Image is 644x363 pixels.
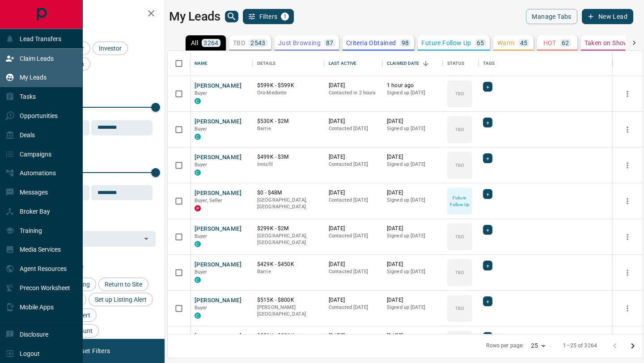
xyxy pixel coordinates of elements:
[563,342,597,350] p: 1–25 of 3264
[329,82,378,89] p: [DATE]
[195,269,208,275] span: Buyer
[329,51,356,76] div: Last Active
[486,342,524,350] p: Rows per page:
[195,241,201,247] div: condos.ca
[195,305,208,311] span: Buyer
[562,40,569,46] p: 62
[582,9,633,24] button: New Lead
[195,126,208,132] span: Buyer
[195,98,201,104] div: condos.ca
[479,51,613,76] div: Tags
[421,40,471,46] p: Future Follow Up
[483,51,495,76] div: Tags
[278,40,321,46] p: Just Browsing
[102,281,145,288] span: Return to Site
[329,125,378,132] p: Contacted [DATE]
[324,51,382,76] div: Last Active
[329,189,378,197] p: [DATE]
[387,225,438,232] p: [DATE]
[483,332,492,342] div: +
[195,296,241,305] button: [PERSON_NAME]
[387,125,438,132] p: Signed up [DATE]
[257,161,320,168] p: Innisfil
[387,197,438,204] p: Signed up [DATE]
[483,82,492,92] div: +
[257,89,320,97] p: Oro-Medonte
[257,261,320,268] p: $429K - $450K
[329,225,378,232] p: [DATE]
[329,332,378,340] p: [DATE]
[621,87,634,101] button: more
[621,194,634,208] button: more
[448,194,471,208] p: Future Follow Up
[455,162,464,169] p: TBD
[455,90,464,97] p: TBD
[486,82,489,91] span: +
[96,45,125,52] span: Investor
[195,277,201,283] div: condos.ca
[382,51,443,76] div: Claimed Date
[195,189,241,198] button: [PERSON_NAME]
[402,40,409,46] p: 98
[387,232,438,240] p: Signed up [DATE]
[195,198,223,203] span: Buyer, Seller
[195,312,201,319] div: condos.ca
[257,332,320,340] p: $550K - $550K
[195,169,201,176] div: condos.ca
[483,296,492,306] div: +
[419,57,432,70] button: Sort
[585,40,641,46] p: Taken on Showings
[195,82,241,90] button: [PERSON_NAME]
[195,205,201,211] div: property.ca
[257,232,320,246] p: [GEOGRAPHIC_DATA], [GEOGRAPHIC_DATA]
[195,225,241,233] button: [PERSON_NAME]
[329,296,378,304] p: [DATE]
[486,118,489,127] span: +
[387,153,438,161] p: [DATE]
[257,189,320,197] p: $0 - $48M
[387,261,438,268] p: [DATE]
[195,153,241,162] button: [PERSON_NAME]
[326,40,334,46] p: 87
[257,118,320,125] p: $530K - $2M
[195,162,208,168] span: Buyer
[190,51,253,76] div: Name
[527,339,549,352] div: 25
[92,296,150,303] span: Set up Listing Alert
[346,40,396,46] p: Criteria Obtained
[257,197,320,211] p: [GEOGRAPHIC_DATA], [GEOGRAPHIC_DATA]
[140,232,153,245] button: Open
[443,51,479,76] div: Status
[486,297,489,306] span: +
[543,40,556,46] p: HOT
[191,40,198,46] p: All
[455,269,464,276] p: TBD
[169,9,220,24] h1: My Leads
[257,153,320,161] p: $499K - $3M
[387,189,438,197] p: [DATE]
[257,125,320,132] p: Barrie
[387,89,438,97] p: Signed up [DATE]
[29,9,156,20] h2: Filters
[455,233,464,240] p: TBD
[250,40,266,46] p: 2543
[68,343,116,359] button: Reset Filters
[621,159,634,172] button: more
[483,153,492,163] div: +
[497,40,515,46] p: Warm
[329,197,378,204] p: Contacted [DATE]
[253,51,324,76] div: Details
[89,293,153,306] div: Set up Listing Alert
[257,82,320,89] p: $599K - $599K
[329,304,378,311] p: Contacted [DATE]
[257,51,275,76] div: Details
[257,268,320,275] p: Barrie
[486,333,489,342] span: +
[621,302,634,315] button: more
[486,190,489,198] span: +
[195,51,208,76] div: Name
[195,90,208,96] span: Buyer
[329,268,378,275] p: Contacted [DATE]
[203,40,219,46] p: 3264
[477,40,484,46] p: 65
